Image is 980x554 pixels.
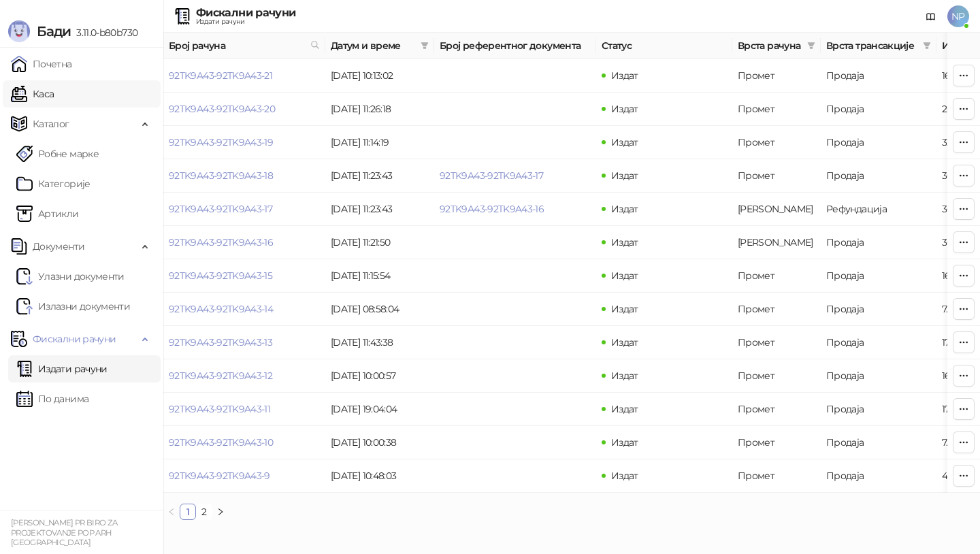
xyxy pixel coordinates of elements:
td: [DATE] 11:23:43 [325,159,434,193]
td: [DATE] 19:04:04 [325,393,434,426]
td: Аванс [732,226,821,259]
td: Продаја [821,326,936,359]
li: Претходна страна [163,504,180,520]
a: 92TK9A43-92TK9A43-17 [440,169,543,182]
td: 92TK9A43-92TK9A43-16 [163,226,325,259]
td: Продаја [821,59,936,93]
td: 92TK9A43-92TK9A43-15 [163,259,325,293]
a: Документација [920,5,942,27]
td: 92TK9A43-92TK9A43-20 [163,93,325,126]
li: 1 [180,504,196,520]
td: Рефундација [821,193,936,226]
td: Продаја [821,259,936,293]
span: Врста трансакције [826,38,917,53]
td: [DATE] 10:13:02 [325,59,434,93]
span: filter [923,42,931,50]
td: Продаја [821,126,936,159]
td: Продаја [821,226,936,259]
span: 3.11.0-b80b730 [71,27,137,39]
a: 92TK9A43-92TK9A43-9 [169,470,270,482]
a: Излазни документи [16,293,130,320]
li: Следећа страна [212,504,229,520]
span: Издат [611,69,638,82]
span: Издат [611,270,638,282]
a: 92TK9A43-92TK9A43-16 [440,203,544,215]
td: Продаја [821,426,936,459]
a: 92TK9A43-92TK9A43-11 [169,403,270,415]
td: [DATE] 08:58:04 [325,293,434,326]
a: 92TK9A43-92TK9A43-15 [169,270,272,282]
a: Каса [11,80,54,108]
span: Издат [611,336,638,348]
td: 92TK9A43-92TK9A43-13 [163,326,325,359]
span: Бади [37,23,71,39]
td: Продаја [821,93,936,126]
a: 92TK9A43-92TK9A43-19 [169,136,273,148]
a: 92TK9A43-92TK9A43-10 [169,436,273,449]
td: Продаја [821,359,936,393]
a: 92TK9A43-92TK9A43-21 [169,69,272,82]
td: [DATE] 10:00:57 [325,359,434,393]
span: filter [804,35,818,56]
span: Врста рачуна [738,38,802,53]
span: Издат [611,169,638,182]
td: Промет [732,59,821,93]
th: Број рачуна [163,33,325,59]
a: По данима [16,385,88,412]
div: Фискални рачуни [196,7,295,18]
a: ArtikliАртикли [16,200,79,227]
span: Издат [611,236,638,248]
span: filter [807,42,815,50]
td: [DATE] 11:15:54 [325,259,434,293]
span: Датум и време [331,38,415,53]
a: 92TK9A43-92TK9A43-16 [169,236,273,248]
td: 92TK9A43-92TK9A43-17 [163,193,325,226]
td: 92TK9A43-92TK9A43-18 [163,159,325,193]
td: [DATE] 11:21:50 [325,226,434,259]
td: Промет [732,393,821,426]
td: Промет [732,293,821,326]
td: [DATE] 11:14:19 [325,126,434,159]
td: Промет [732,426,821,459]
td: [DATE] 11:43:38 [325,326,434,359]
td: [DATE] 10:48:03 [325,459,434,493]
td: Промет [732,459,821,493]
td: Промет [732,259,821,293]
li: 2 [196,504,212,520]
td: Продаја [821,459,936,493]
td: 92TK9A43-92TK9A43-19 [163,126,325,159]
th: Статус [596,33,732,59]
td: Продаја [821,159,936,193]
td: [DATE] 10:00:38 [325,426,434,459]
td: Промет [732,359,821,393]
td: Промет [732,126,821,159]
span: Издат [611,403,638,415]
th: Број референтног документа [434,33,596,59]
td: Промет [732,326,821,359]
a: Почетна [11,50,72,78]
td: [DATE] 11:23:43 [325,193,434,226]
a: 92TK9A43-92TK9A43-18 [169,169,273,182]
span: Издат [611,136,638,148]
span: right [216,508,225,516]
small: [PERSON_NAME] PR BIRO ZA PROJEKTOVANJE POP ARH [GEOGRAPHIC_DATA] [11,518,118,547]
td: 92TK9A43-92TK9A43-21 [163,59,325,93]
span: Каталог [33,110,69,137]
span: Издат [611,436,638,449]
th: Врста трансакције [821,33,936,59]
td: 92TK9A43-92TK9A43-10 [163,426,325,459]
span: filter [920,35,934,56]
span: Фискални рачуни [33,325,116,353]
span: filter [421,42,429,50]
a: Категорије [16,170,91,197]
a: 1 [180,504,195,519]
td: 92TK9A43-92TK9A43-12 [163,359,325,393]
button: right [212,504,229,520]
span: Документи [33,233,84,260]
span: filter [418,35,431,56]
a: 92TK9A43-92TK9A43-17 [169,203,272,215]
span: Издат [611,470,638,482]
span: Издат [611,303,638,315]
span: Издат [611,370,638,382]
td: 92TK9A43-92TK9A43-11 [163,393,325,426]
